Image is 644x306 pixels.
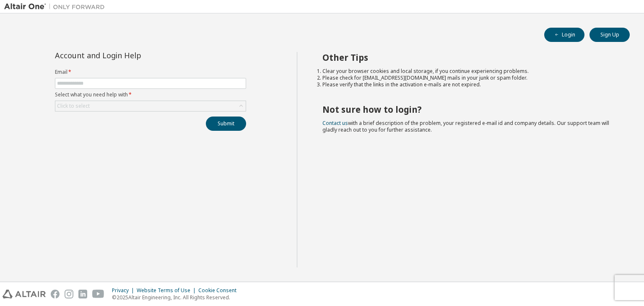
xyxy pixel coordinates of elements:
div: Privacy [112,287,137,294]
img: linkedin.svg [78,290,87,298]
label: Select what you need help with [55,91,246,98]
div: Click to select [55,101,246,111]
button: Login [544,28,584,42]
label: Email [55,69,246,75]
img: altair_logo.svg [3,290,46,298]
button: Submit [206,117,246,131]
span: with a brief description of the problem, your registered e-mail id and company details. Our suppo... [322,119,609,133]
div: Website Terms of Use [137,287,198,294]
img: Altair One [4,3,109,11]
li: Please verify that the links in the activation e-mails are not expired. [322,81,615,88]
li: Please check for [EMAIL_ADDRESS][DOMAIN_NAME] mails in your junk or spam folder. [322,75,615,81]
div: Account and Login Help [55,52,208,59]
img: youtube.svg [92,290,104,298]
img: instagram.svg [65,290,73,298]
h2: Not sure how to login? [322,104,615,115]
h2: Other Tips [322,52,615,63]
button: Sign Up [589,28,630,42]
div: Cookie Consent [198,287,241,294]
div: Click to select [57,103,90,109]
li: Clear your browser cookies and local storage, if you continue experiencing problems. [322,68,615,75]
p: © 2025 Altair Engineering, Inc. All Rights Reserved. [112,294,241,301]
a: Contact us [322,119,348,127]
img: facebook.svg [51,290,60,298]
